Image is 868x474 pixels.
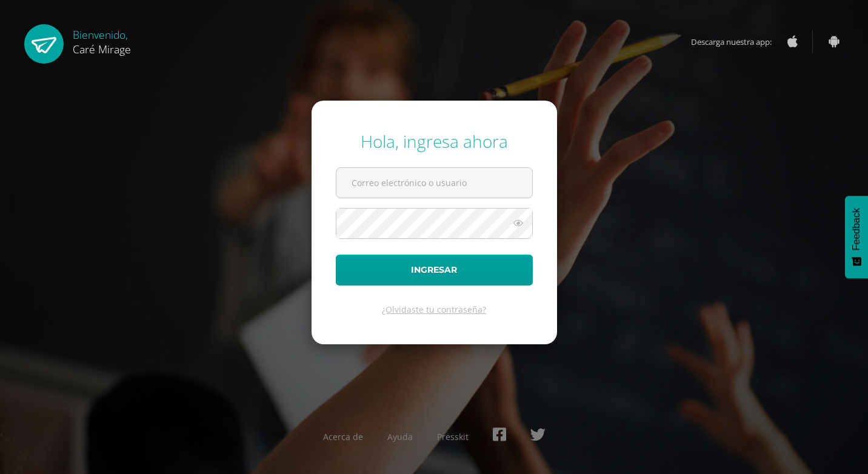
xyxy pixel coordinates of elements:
[851,208,862,250] span: Feedback
[336,255,533,285] button: Ingresar
[323,431,363,442] a: Acerca de
[845,196,868,278] button: Feedback - Mostrar encuesta
[73,24,131,56] div: Bienvenido,
[382,304,486,315] a: ¿Olvidaste tu contraseña?
[387,431,413,442] a: Ayuda
[336,130,533,153] div: Hola, ingresa ahora
[691,30,784,53] span: Descarga nuestra app:
[437,431,469,442] a: Presskit
[336,168,532,198] input: Correo electrónico o usuario
[73,42,131,56] span: Caré Mirage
